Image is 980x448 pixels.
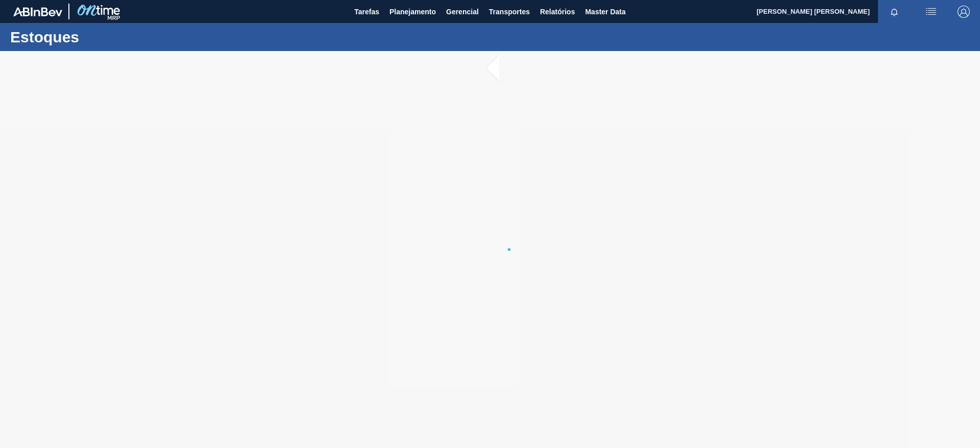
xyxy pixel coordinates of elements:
button: Notificações [878,5,911,19]
h1: Estoques [10,31,191,43]
span: Tarefas [354,6,379,18]
span: Transportes [489,6,530,18]
span: Gerencial [446,6,479,18]
span: Master Data [585,6,625,18]
img: Logout [958,6,970,18]
span: Planejamento [389,6,436,18]
img: TNhmsLtSVTkK8tSr43FrP2fwEKptu5GPRR3wAAAABJRU5ErkJggg== [13,7,62,16]
img: userActions [925,6,937,18]
span: Relatórios [540,6,575,18]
